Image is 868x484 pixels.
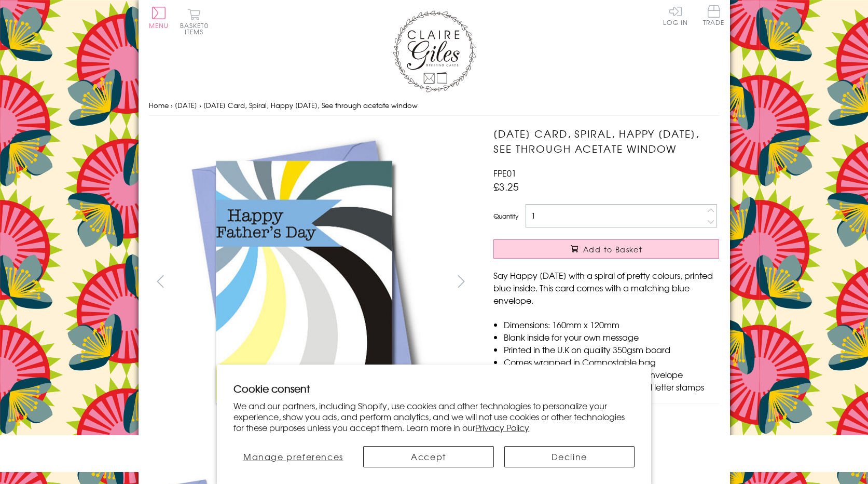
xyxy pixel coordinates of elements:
[233,400,635,433] p: We and our partners, including Shopify, use cookies and other technologies to personalize your ex...
[504,343,719,356] li: Printed in the U.K on quality 350gsm board
[493,167,516,179] span: FPE01
[149,7,169,29] button: Menu
[473,126,784,438] img: Father's Day Card, Spiral, Happy Father's Day, See through acetate window
[663,5,688,25] a: Log In
[493,179,519,194] span: £3.25
[504,331,719,343] li: Blank inside for your own message
[171,100,173,110] span: ›
[243,450,343,463] span: Manage preferences
[203,100,418,110] span: [DATE] Card, Spiral, Happy [DATE], See through acetate window
[493,239,719,259] button: Add to Basket
[703,5,725,28] a: Trade
[185,21,209,36] span: 0 items
[175,100,197,110] a: [DATE]
[504,318,719,331] li: Dimensions: 160mm x 120mm
[504,446,635,467] button: Decline
[583,244,642,254] span: Add to Basket
[493,211,518,221] label: Quantity
[493,126,719,156] h1: [DATE] Card, Spiral, Happy [DATE], See through acetate window
[363,446,493,467] button: Accept
[475,421,529,434] a: Privacy Policy
[180,8,209,35] button: Basket0 items
[149,21,169,30] span: Menu
[148,126,460,438] img: Father's Day Card, Spiral, Happy Father's Day, See through acetate window
[149,95,720,116] nav: breadcrumbs
[149,100,169,110] a: Home
[149,270,172,293] button: prev
[199,100,201,110] span: ›
[233,446,353,467] button: Manage preferences
[233,381,635,396] h2: Cookie consent
[493,269,719,306] p: Say Happy [DATE] with a spiral of pretty colours, printed blue inside. This card comes with a mat...
[703,5,725,25] span: Trade
[393,10,476,92] img: Claire Giles Greetings Cards
[504,356,719,368] li: Comes wrapped in Compostable bag
[449,270,473,293] button: next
